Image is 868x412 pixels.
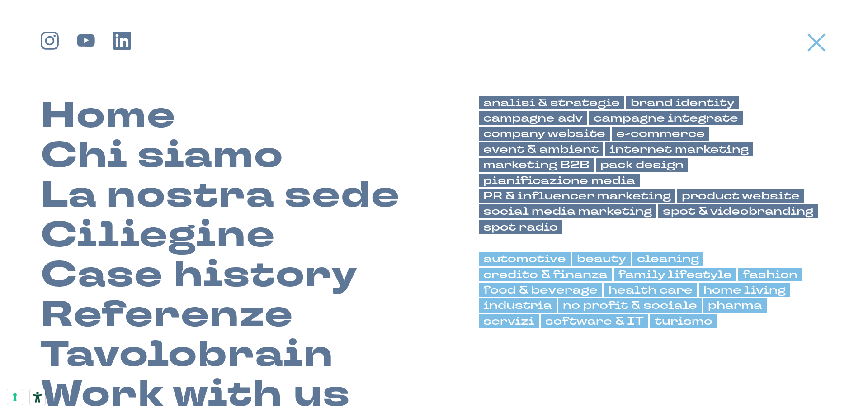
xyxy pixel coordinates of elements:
a: product website [677,189,804,203]
a: servizi [479,314,539,328]
a: Tavolobrain [41,335,334,374]
a: Case history [41,255,358,295]
a: cleaning [632,252,703,265]
a: analisi & strategie [479,96,624,109]
a: software & IT [541,314,648,328]
a: family lifestyle [614,268,736,281]
a: brand identity [626,96,739,109]
a: Chi siamo [41,136,283,175]
a: food & beverage [479,283,602,297]
a: e-commerce [612,127,709,140]
a: credito & finanza [479,268,612,281]
a: campagne adv [479,111,587,125]
a: pianificazione media [479,174,640,187]
a: home living [699,283,790,297]
a: company website [479,127,610,140]
a: spot & videobranding [658,204,818,218]
a: automotive [479,252,571,265]
a: Referenze [41,295,293,335]
a: no profit & sociale [558,298,702,312]
a: internet marketing [605,142,753,156]
a: Home [41,96,176,136]
a: turismo [650,314,717,328]
a: beauty [572,252,631,265]
a: spot radio [479,220,562,234]
a: campagne integrate [589,111,743,125]
a: Ciliegine [41,215,275,255]
a: pack design [596,158,688,171]
button: Strumenti di accessibilità [30,389,45,405]
a: industria [479,298,557,312]
a: La nostra sede [41,175,400,215]
button: Le tue preferenze relative al consenso per le tecnologie di tracciamento [7,389,23,405]
a: PR & influencer marketing [479,189,675,203]
a: fashion [738,268,802,281]
a: social media marketing [479,204,656,218]
a: event & ambient [479,142,603,156]
a: health care [604,283,697,297]
a: pharma [703,298,767,312]
a: marketing B2B [479,158,594,171]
